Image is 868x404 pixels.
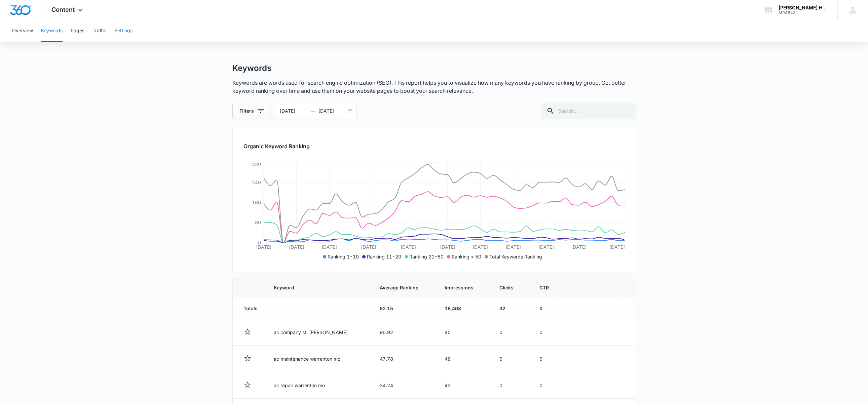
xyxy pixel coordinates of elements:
input: Start date [280,107,308,115]
tspan: [DATE] [473,244,488,250]
tspan: [DATE] [538,244,554,250]
td: ac company st. [PERSON_NAME] [266,319,372,346]
span: CTR [539,284,549,291]
tspan: [DATE] [571,244,587,250]
span: Keyword [274,284,354,291]
p: Keywords are words used for search engine optimization (SEO). This report helps you to visualize ... [232,79,636,95]
button: Traffic [92,20,106,42]
td: Totals [233,298,266,319]
span: Ranking 21-50 [409,254,444,259]
tspan: [DATE] [505,244,521,250]
tspan: [DATE] [361,244,376,250]
div: account name [779,5,828,10]
tspan: [DATE] [609,244,625,250]
td: 0 [491,372,531,399]
tspan: 160 [252,200,261,205]
span: Content [51,6,75,13]
td: 0 [531,298,567,319]
td: 0 [491,319,531,346]
span: Clicks [499,284,514,291]
td: 18,408 [437,298,491,319]
tspan: [DATE] [256,244,271,250]
input: End date [318,107,346,115]
tspan: [DATE] [440,244,455,250]
span: Ranking 11-20 [367,254,401,259]
tspan: 240 [252,179,261,185]
td: 47.78 [372,346,437,372]
span: to [310,108,316,114]
td: 0 [531,346,567,372]
td: ac repair warrenton mo [266,372,372,399]
tspan: [DATE] [322,244,337,250]
span: Average Ranking [380,284,419,291]
td: 62.15 [372,298,437,319]
span: Impressions [445,284,474,291]
tspan: 80 [255,219,261,225]
td: 0 [531,372,567,399]
button: Overview [12,20,33,42]
td: ac maintenance warrenton mo [266,346,372,372]
td: 0 [531,319,567,346]
span: Ranking > 50 [452,254,481,259]
button: Keywords [41,20,63,42]
td: 90.92 [372,319,437,346]
button: Filters [232,103,270,119]
h2: Organic Keyword Ranking [243,142,625,150]
tspan: [DATE] [289,244,304,250]
button: Pages [71,20,84,42]
input: Search... [541,103,636,119]
div: account id [779,10,828,15]
tspan: [DATE] [400,244,416,250]
td: 0 [491,346,531,372]
td: 32 [491,298,531,319]
td: 43 [437,372,491,399]
td: 46 [437,346,491,372]
td: 34.24 [372,372,437,399]
h1: Keywords [232,63,271,73]
span: Total Keywords Ranking [489,254,542,259]
button: Settings [114,20,133,42]
td: 40 [437,319,491,346]
span: Ranking 1-10 [328,254,359,259]
tspan: 320 [252,161,261,167]
span: swap-right [310,108,316,114]
tspan: 0 [258,240,261,245]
